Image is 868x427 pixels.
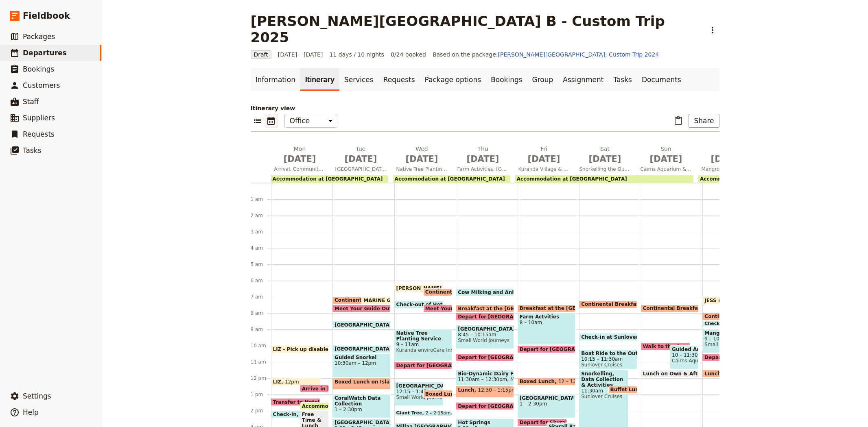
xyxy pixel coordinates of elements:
[641,342,690,350] div: Walk to the Aquarium
[433,50,659,59] span: Based on the package:
[456,386,514,398] div: Lunch12:30 – 1:15pm
[332,394,391,418] div: CoralWatch Data Collection1 – 2:30pm
[396,145,448,165] h2: Wed
[671,114,685,128] button: Paste itinerary item
[393,175,510,183] div: Accommodation at [GEOGRAPHIC_DATA]
[251,326,271,333] div: 9 am
[23,33,55,41] span: Packages
[456,305,514,312] div: Breakfast at the [GEOGRAPHIC_DATA]
[423,390,452,398] div: Boxed Lunch
[23,65,54,73] span: Bookings
[702,321,752,327] div: Check-out of Hotel
[425,306,553,311] span: Meet Your Guide Outside Reception & Depart
[394,410,453,416] div: Giant Tree2 – 2:15pmSmall World Journeys
[271,378,320,386] div: LIZ12pm
[423,305,452,312] div: Meet Your Guide Outside Reception & Depart
[395,176,505,182] span: Accommodation at [GEOGRAPHIC_DATA]
[423,288,452,296] div: Continental Breakfast at Hotel
[641,145,692,165] h2: Sun
[393,145,454,175] button: Wed [DATE]Native Tree Planting Service Work, Crater Lakes, Giant Trees, Waterfalls & Outback Catt...
[251,50,271,59] span: Draft
[271,145,332,175] button: Mon [DATE]Arrival, Community Service Project & Sustainability Workshop
[581,394,626,399] span: Sunlover Cruises
[335,407,389,412] span: 1 – 2:30pm
[335,297,422,303] span: Continental Breakfast at Hotel
[332,145,393,175] button: Tue [DATE][GEOGRAPHIC_DATA] [GEOGRAPHIC_DATA], Snorkelling & CoralWatch
[339,68,378,91] a: Services
[23,392,51,400] span: Settings
[458,387,478,393] span: Lunch
[391,50,426,59] span: 0/24 booked
[458,403,549,409] span: Depart for [GEOGRAPHIC_DATA]
[251,391,271,398] div: 1 pm
[332,345,391,353] div: [GEOGRAPHIC_DATA]
[518,378,576,386] div: Boxed Lunch12 – 12:30pm
[251,104,719,112] p: Itinerary view
[515,145,576,175] button: Fri [DATE]Kuranda Village & Skyrail Cableway
[332,321,391,329] div: [GEOGRAPHIC_DATA]
[702,296,761,304] div: JESS & ASHAYA - Arrive to office
[702,353,761,361] div: Depart for [GEOGRAPHIC_DATA]
[641,305,699,312] div: Continental Breakfast at Hotel
[458,420,512,425] span: Hot Springs
[23,408,39,416] span: Help
[643,344,706,349] span: Walk to the Aquarium
[393,166,451,172] span: Native Tree Planting Service Work, Crater Lakes, Giant Trees, Waterfalls & Outback Cattle Station
[394,382,444,406] div: [GEOGRAPHIC_DATA]12:15 – 1:45pmSmall World Journeys
[581,351,635,356] span: Boat Ride to the Outer Reef
[273,399,323,405] span: Transfer to Hotel
[251,277,271,284] div: 6 am
[456,288,514,296] div: Cow Milking and Animals
[335,346,395,352] span: [GEOGRAPHIC_DATA]
[520,401,574,407] span: 1 – 2:30pm
[637,166,695,172] span: Cairns Aquarium & Free Time
[641,153,692,165] span: [DATE]
[704,330,750,336] span: Mangrove Boardwalk & Creek Cleanup
[271,166,329,172] span: Arrival, Community Service Project & Sustainability Workshop
[251,407,271,414] div: 2 pm
[273,412,300,417] span: Check-in
[251,359,271,365] div: 11 am
[704,371,756,376] span: Lunch in the Park
[335,306,463,311] span: Meet Your Guide Outside Reception & Depart
[517,176,627,182] span: Accommodation at [GEOGRAPHIC_DATA]
[396,302,451,307] span: Check-out of Hotel
[271,410,320,418] div: Check-in2pm
[396,347,450,353] span: Kuranda enviroCare Inc
[335,420,389,425] span: [GEOGRAPHIC_DATA]
[672,358,697,364] span: Cairns Aquarium
[579,301,637,308] div: Continental Breakfast at Hotel
[558,379,592,384] span: 12 – 12:30pm
[520,320,574,325] span: 8 – 10am
[457,153,509,165] span: [DATE]
[520,346,611,352] span: Depart for [GEOGRAPHIC_DATA]
[335,360,389,366] span: 10:30am – 12pm
[458,332,512,338] span: 8:45 – 10:15am
[458,338,512,343] span: Small World Journeys
[271,345,329,353] div: LIZ - Pick up disabled Hiace
[274,145,326,165] h2: Mon
[329,50,384,59] span: 11 days / 10 nights
[335,322,395,327] span: [GEOGRAPHIC_DATA]
[581,362,635,368] span: Sunlover Cruises
[361,296,390,304] div: MARINE GUIDES - Arrive at Office
[273,176,383,182] span: Accommodation at [GEOGRAPHIC_DATA]
[300,402,329,410] div: Accommodation at [GEOGRAPHIC_DATA]
[518,394,576,418] div: [GEOGRAPHIC_DATA]1 – 2:30pm
[23,114,55,122] span: Suppliers
[520,395,574,401] span: [GEOGRAPHIC_DATA]
[456,402,514,410] div: Depart for [GEOGRAPHIC_DATA]
[520,305,627,311] span: Breakfast at the [GEOGRAPHIC_DATA]
[396,285,481,291] span: [PERSON_NAME] to the Office
[271,175,388,183] div: Accommodation at [GEOGRAPHIC_DATA]
[425,411,450,416] span: 2 – 2:15pm
[300,385,329,392] div: Arrive in [GEOGRAPHIC_DATA]
[518,153,570,165] span: [DATE]
[396,363,488,368] span: Depart for [GEOGRAPHIC_DATA]
[458,355,549,360] span: Depart for [GEOGRAPHIC_DATA]
[581,388,626,394] span: 11:30am – 4pm
[704,355,796,360] span: Depart for [GEOGRAPHIC_DATA]
[641,370,699,377] div: Lunch on Own & Afternoon Free Time
[581,334,641,340] span: Check-in at Sunlover
[576,145,637,175] button: Sat [DATE]Snorkelling the Outer Great Barrier Reef & Data Collection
